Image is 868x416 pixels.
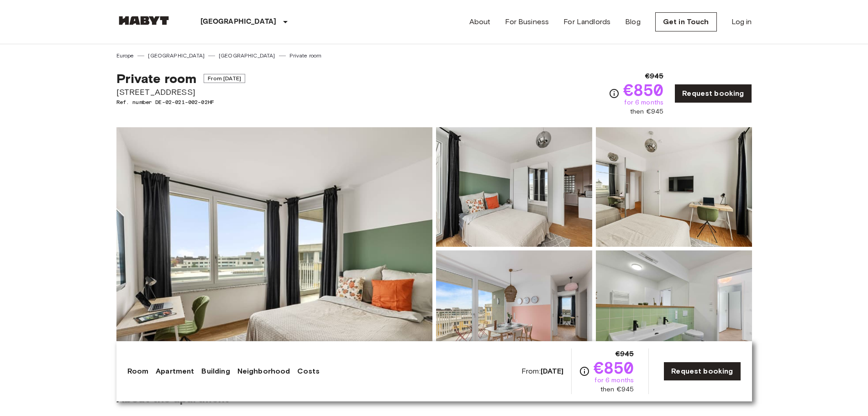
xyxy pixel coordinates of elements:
[630,107,663,116] span: then €945
[116,127,432,370] img: Marketing picture of unit DE-02-021-002-02HF
[594,376,634,385] span: for 6 months
[436,250,592,370] img: Picture of unit DE-02-021-002-02HF
[623,82,664,98] span: €850
[596,127,752,247] img: Picture of unit DE-02-021-002-02HF
[200,16,277,27] p: [GEOGRAPHIC_DATA]
[674,84,752,103] a: Request booking
[116,16,171,25] img: Habyt
[615,348,634,359] span: €945
[563,16,610,27] a: For Landlords
[289,52,322,60] a: Private room
[655,12,717,31] a: Get in Touch
[624,98,663,107] span: for 6 months
[204,74,245,83] span: From [DATE]
[127,366,149,377] a: Room
[600,385,634,394] span: then €945
[116,86,245,98] span: [STREET_ADDRESS]
[148,52,205,60] a: [GEOGRAPHIC_DATA]
[201,366,230,377] a: Building
[645,71,664,82] span: €945
[469,16,491,27] a: About
[594,359,634,376] span: €850
[237,366,290,377] a: Neighborhood
[297,366,320,377] a: Costs
[596,250,752,370] img: Picture of unit DE-02-021-002-02HF
[116,52,134,60] a: Europe
[116,71,197,86] span: Private room
[579,366,590,377] svg: Check cost overview for full price breakdown. Please note that discounts apply to new joiners onl...
[625,16,641,27] a: Blog
[505,16,549,27] a: For Business
[663,362,741,381] a: Request booking
[609,88,620,99] svg: Check cost overview for full price breakdown. Please note that discounts apply to new joiners onl...
[731,16,752,27] a: Log in
[436,127,592,247] img: Picture of unit DE-02-021-002-02HF
[219,52,275,60] a: [GEOGRAPHIC_DATA]
[156,366,194,377] a: Apartment
[541,367,564,375] b: [DATE]
[116,98,245,106] span: Ref. number DE-02-021-002-02HF
[521,366,564,376] span: From:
